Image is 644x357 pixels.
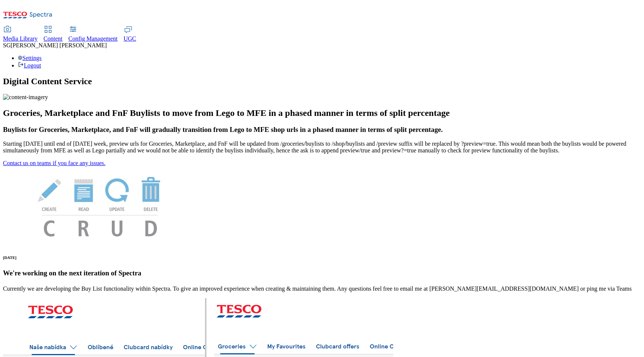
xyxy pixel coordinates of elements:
[3,108,641,118] h2: Groceries, Marketplace and FnF Buylists to move from Lego to MFE in a phased manner in terms of s...
[18,62,41,69] a: Logout
[124,26,136,42] a: UGC
[3,35,38,42] span: Media Library
[18,55,42,61] a: Settings
[124,35,136,42] span: UGC
[3,26,38,42] a: Media Library
[69,35,118,42] span: Config Management
[3,126,641,134] h3: Buylists for Groceries, Marketplace, and FnF will gradually transition from Lego to MFE shop urls...
[69,26,118,42] a: Config Management
[3,42,10,48] span: SG
[3,269,641,277] h3: We're working on the next iteration of Spectra
[3,76,641,86] h1: Digital Content Service
[3,255,641,260] h6: [DATE]
[3,94,48,101] img: content-imagery
[3,140,641,154] p: Starting [DATE] until end of [DATE] week, preview urls for Groceries, Marketplace, and FnF will b...
[44,35,63,42] span: Content
[3,285,641,292] p: Currently we are developing the Buy List functionality within Spectra. To give an improved experi...
[10,42,107,48] span: [PERSON_NAME] [PERSON_NAME]
[3,167,197,244] img: News Image
[3,160,105,166] a: Contact us on teams if you face any issues.
[44,26,63,42] a: Content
